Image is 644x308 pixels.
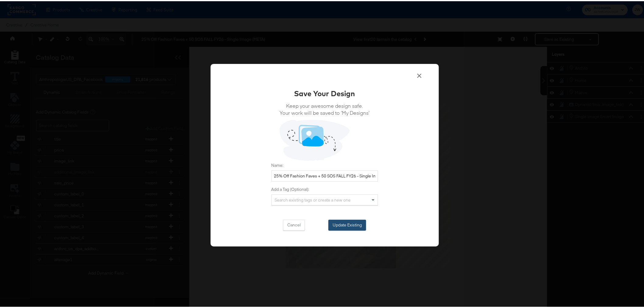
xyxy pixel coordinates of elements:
label: Name: [271,161,378,167]
div: Search existing tags or create a new one [272,194,378,204]
button: Update Existing [328,219,366,229]
span: Keep your awesome design safe. [280,101,369,108]
span: Your work will be saved to ‘My Designs’ [280,108,369,115]
label: Add a Tag (Optional): [271,185,378,191]
div: Save Your Design [294,87,355,97]
button: Cancel [283,219,305,229]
